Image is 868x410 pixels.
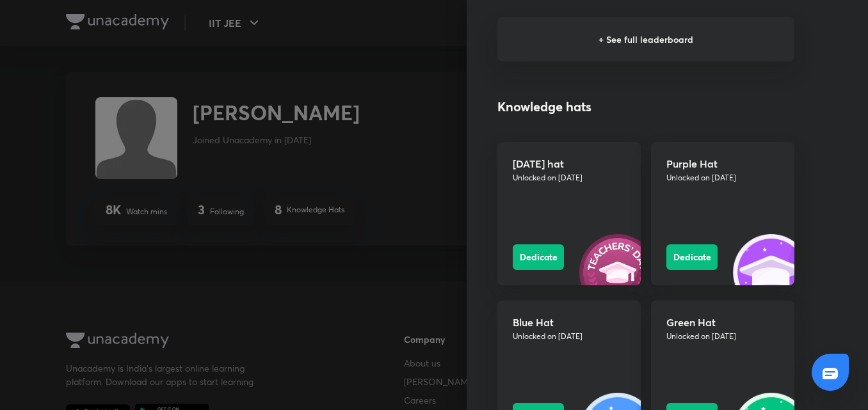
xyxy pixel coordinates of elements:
button: Dedicate [666,244,718,270]
p: Unlocked on [DATE] [666,331,779,342]
button: Dedicate [513,244,564,270]
h6: + See full leaderboard [497,17,794,61]
h5: [DATE] hat [513,157,625,170]
h5: Blue Hat [513,316,625,328]
h5: Purple Hat [666,157,779,170]
h4: Knowledge hats [497,97,794,116]
p: Unlocked on [DATE] [513,331,625,342]
img: Purple Hat [733,234,810,311]
img: Teachers' Day hat [579,234,656,311]
p: Unlocked on [DATE] [513,172,625,184]
h5: Green Hat [666,316,779,328]
p: Unlocked on [DATE] [666,172,779,184]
